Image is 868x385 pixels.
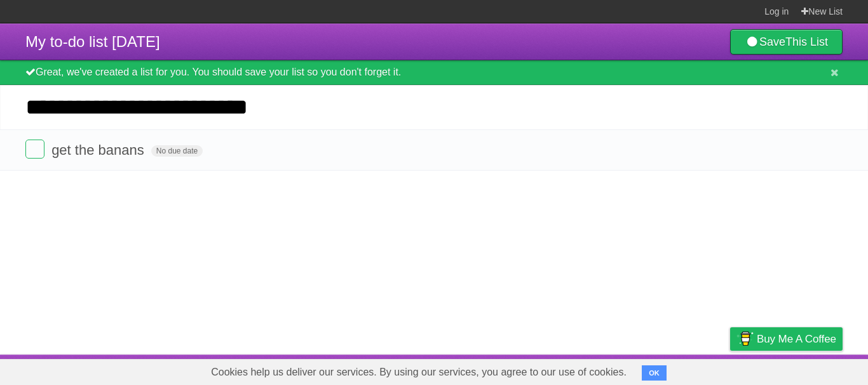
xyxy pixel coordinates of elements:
[25,140,44,159] label: Done
[730,29,843,55] a: SaveThis List
[785,36,828,48] b: This List
[603,358,654,382] a: Developers
[151,145,203,157] span: No due date
[757,328,836,350] span: Buy me a coffee
[25,33,160,50] span: My to-do list [DATE]
[51,142,147,158] span: get the banans
[730,327,843,351] a: Buy me a coffee
[561,358,588,382] a: About
[198,360,639,385] span: Cookies help us deliver our services. By using our services, you agree to our use of cookies.
[642,365,667,381] button: OK
[736,328,754,349] img: Buy me a coffee
[670,358,698,382] a: Terms
[714,358,747,382] a: Privacy
[763,358,843,382] a: Suggest a feature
